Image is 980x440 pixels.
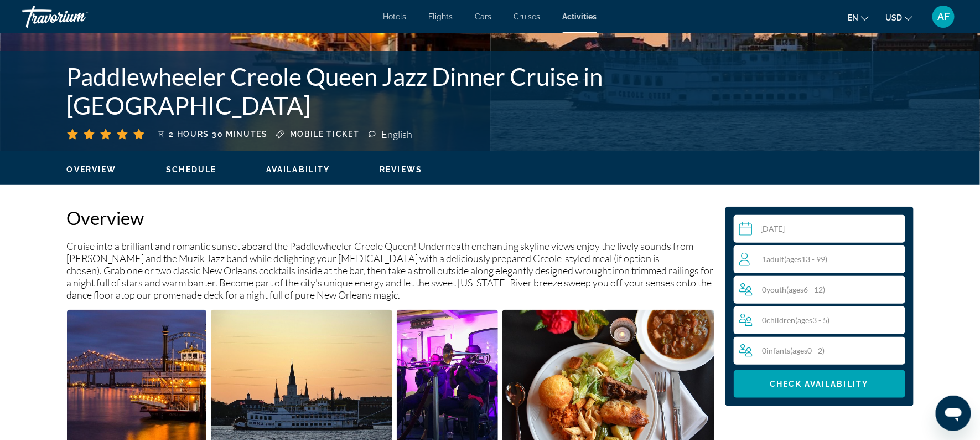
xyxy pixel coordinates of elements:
[929,5,958,28] button: User Menu
[796,315,830,325] span: ( 3 - 5)
[763,254,828,264] span: 1
[380,165,422,174] span: Reviews
[429,12,453,21] a: Flights
[475,12,492,21] a: Cars
[785,254,828,264] span: ( 13 - 99)
[67,62,737,120] h1: Paddlewheeler Creole Queen Jazz Dinner Cruise in [GEOGRAPHIC_DATA]
[383,12,407,21] a: Hotels
[22,2,133,31] a: Travorium
[789,285,804,294] span: ages
[169,130,268,139] span: 2 hours 30 minutes
[936,396,971,431] iframe: Button to launch messaging window
[67,165,117,174] span: Overview
[885,13,902,22] span: USD
[166,165,216,174] span: Schedule
[563,12,597,21] a: Activities
[763,346,825,355] span: 0
[380,165,422,175] button: Reviews
[793,346,808,355] span: ages
[767,346,791,355] span: Infants
[770,380,869,388] span: Check Availability
[763,285,826,294] span: 0
[763,315,830,325] span: 0
[787,254,802,264] span: ages
[791,346,825,355] span: ( 0 - 2)
[266,165,330,175] button: Availability
[734,370,905,398] button: Check Availability
[166,165,216,175] button: Schedule
[67,240,714,301] p: Cruise into a brilliant and romantic sunset aboard the Paddlewheeler Creole Queen! Underneath enc...
[848,9,869,25] button: Change language
[767,254,785,264] span: Adult
[767,315,796,325] span: Children
[290,130,360,139] span: Mobile ticket
[734,245,905,365] button: Travelers: 1 adult, 0 children
[937,11,950,22] span: AF
[798,315,813,325] span: ages
[767,285,787,294] span: Youth
[885,9,912,25] button: Change currency
[848,13,858,22] span: en
[787,285,826,294] span: ( 6 - 12)
[67,165,117,175] button: Overview
[382,128,416,140] div: English
[514,12,541,21] a: Cruises
[67,207,714,229] h2: Overview
[266,165,330,174] span: Availability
